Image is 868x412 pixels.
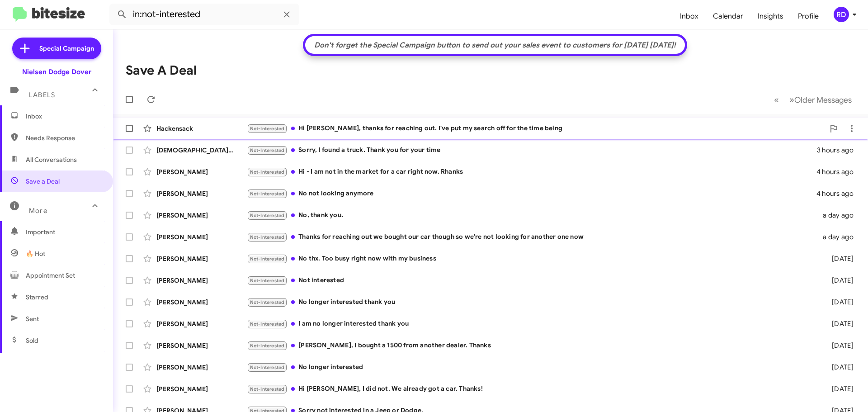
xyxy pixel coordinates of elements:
[39,44,94,53] span: Special Campaign
[156,363,247,372] div: [PERSON_NAME]
[834,7,849,22] div: RD
[250,256,285,262] span: Not-Interested
[247,275,817,286] div: Not interested
[156,341,247,350] div: [PERSON_NAME]
[156,211,247,220] div: [PERSON_NAME]
[156,298,247,307] div: [PERSON_NAME]
[250,343,285,349] span: Not-Interested
[769,90,784,109] button: Previous
[156,384,247,393] div: [PERSON_NAME]
[817,341,861,350] div: [DATE]
[29,91,55,99] span: Labels
[247,362,817,373] div: No longer interested
[310,41,680,50] div: Don't forget the Special Campaign button to send out your sales event to customers for [DATE] [DA...
[794,95,852,105] span: Older Messages
[250,234,285,240] span: Not-Interested
[250,365,285,370] span: Not-Interested
[817,211,861,220] div: a day ago
[247,123,825,134] div: Hi [PERSON_NAME], thanks for reaching out. I've put my search off for the time being
[247,319,817,329] div: I am no longer interested thank you
[26,271,75,280] span: Appointment Set
[817,232,861,242] div: a day ago
[156,276,247,285] div: [PERSON_NAME]
[156,167,247,176] div: [PERSON_NAME]
[26,249,45,258] span: 🔥 Hot
[156,232,247,242] div: [PERSON_NAME]
[250,213,285,218] span: Not-Interested
[247,384,817,394] div: Hi [PERSON_NAME], I did not. We already got a car. Thanks!
[26,177,60,186] span: Save a Deal
[247,145,817,156] div: Sorry, I found a truck. Thank you for your time
[250,278,285,284] span: Not-Interested
[156,254,247,263] div: [PERSON_NAME]
[26,112,103,121] span: Inbox
[250,299,285,305] span: Not-Interested
[250,191,285,197] span: Not-Interested
[26,314,39,323] span: Sent
[826,7,858,22] button: RD
[791,3,826,29] a: Profile
[817,276,861,285] div: [DATE]
[247,232,817,242] div: Thanks for reaching out we bought our car though so we're not looking for another one now
[247,341,817,351] div: [PERSON_NAME], I bought a 1500 from another dealer. Thanks
[126,63,197,78] h1: Save a Deal
[673,3,706,29] a: Inbox
[774,94,779,105] span: «
[26,293,48,302] span: Starred
[817,363,861,372] div: [DATE]
[12,38,101,59] a: Special Campaign
[789,94,794,105] span: »
[750,3,791,29] a: Insights
[817,319,861,328] div: [DATE]
[156,124,247,133] div: Hackensack
[250,147,285,153] span: Not-Interested
[29,207,47,215] span: More
[250,386,285,392] span: Not-Interested
[817,384,861,393] div: [DATE]
[250,126,285,132] span: Not-Interested
[706,3,750,29] a: Calendar
[109,4,299,25] input: Search
[156,189,247,198] div: [PERSON_NAME]
[816,167,861,176] div: 4 hours ago
[816,189,861,198] div: 4 hours ago
[22,67,91,76] div: Nielsen Dodge Dover
[26,155,77,164] span: All Conversations
[247,210,817,221] div: No, thank you.
[247,189,816,199] div: No not looking anymore
[26,336,38,345] span: Sold
[247,297,817,308] div: No longer interested thank you
[817,298,861,307] div: [DATE]
[769,90,857,109] nav: Page navigation example
[247,167,816,177] div: Hi - I am not in the market for a car right now. Rhanks
[817,146,861,155] div: 3 hours ago
[250,321,285,327] span: Not-Interested
[156,146,247,155] div: [DEMOGRAPHIC_DATA][PERSON_NAME]
[26,133,103,142] span: Needs Response
[250,169,285,175] span: Not-Interested
[247,254,817,264] div: No thx. Too busy right now with my business
[784,90,857,109] button: Next
[26,227,103,237] span: Important
[156,319,247,328] div: [PERSON_NAME]
[817,254,861,263] div: [DATE]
